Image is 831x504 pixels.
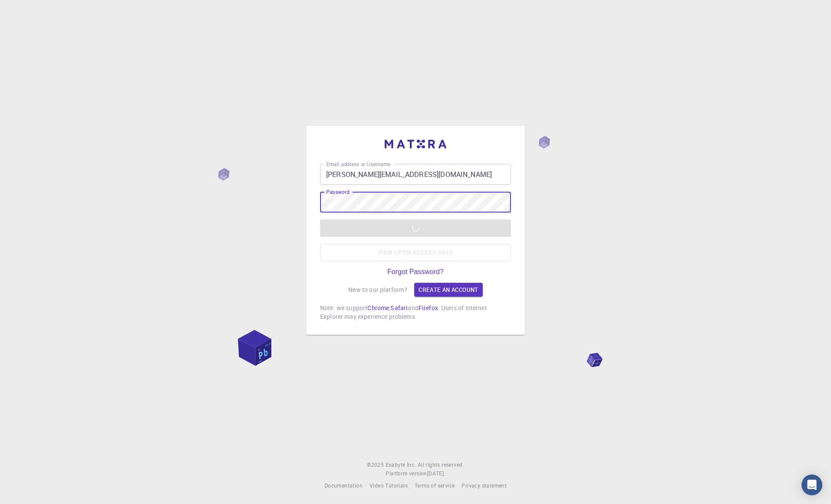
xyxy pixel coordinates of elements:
[415,481,455,490] a: Terms of service
[320,304,511,321] p: Note: we support , and . Users of Internet Explorer may experience problems.
[414,283,482,297] a: Create an account
[386,461,416,468] span: Exabyte Inc.
[326,188,349,196] label: Password
[387,268,444,276] a: Forgot Password?
[427,469,445,478] a: [DATE].
[419,304,438,312] a: Firefox
[427,470,445,477] span: [DATE] .
[418,461,464,469] span: All rights reserved.
[348,285,407,294] p: New to our platform?
[324,482,363,489] span: Documentation
[367,461,385,469] span: © 2025
[370,481,408,490] a: Video Tutorials
[415,482,455,489] span: Terms of service
[802,475,822,495] div: Open Intercom Messenger
[390,304,408,312] a: Safari
[386,469,427,478] span: Platform version
[326,160,390,168] label: Email address or Username
[367,304,389,312] a: Chrome
[461,481,507,490] a: Privacy statement
[461,482,507,489] span: Privacy statement
[370,482,408,489] span: Video Tutorials
[324,481,363,490] a: Documentation
[386,461,416,469] a: Exabyte Inc.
